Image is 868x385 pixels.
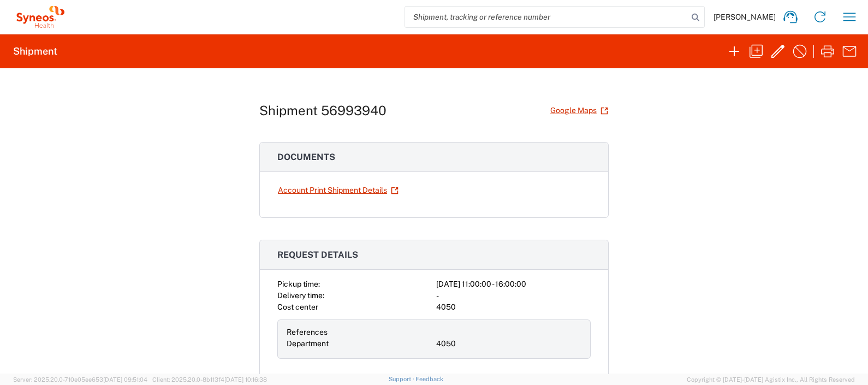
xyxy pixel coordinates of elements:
[277,303,318,311] span: Cost center
[277,152,335,162] span: Documents
[13,45,57,58] h2: Shipment
[436,279,591,290] div: [DATE] 11:00:00 - 16:00:00
[287,328,328,336] span: References
[277,280,320,288] span: Pickup time:
[687,375,855,384] span: Copyright © [DATE]-[DATE] Agistix Inc., All Rights Reserved
[259,103,387,119] h1: Shipment 56993940
[277,250,358,260] span: Request details
[13,376,147,383] span: Server: 2025.20.0-710e05ee653
[152,376,267,383] span: Client: 2025.20.0-8b113f4
[277,291,324,300] span: Delivery time:
[436,338,581,350] div: 4050
[287,338,432,350] div: Department
[436,301,591,313] div: 4050
[224,376,267,383] span: [DATE] 10:16:38
[103,376,147,383] span: [DATE] 09:51:04
[436,290,591,301] div: -
[277,181,399,200] a: Account Print Shipment Details
[550,101,609,120] a: Google Maps
[415,376,443,382] a: Feedback
[405,7,688,27] input: Shipment, tracking or reference number
[714,12,776,22] span: [PERSON_NAME]
[389,376,416,382] a: Support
